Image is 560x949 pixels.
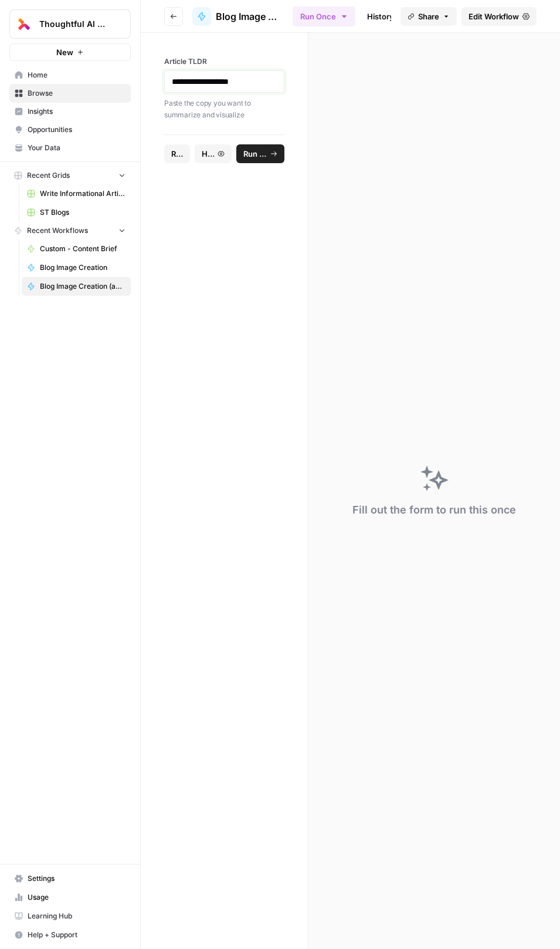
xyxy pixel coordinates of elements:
[56,46,73,58] span: New
[22,184,131,203] a: Write Informational Article
[9,120,131,139] a: Opportunities
[9,167,131,184] button: Recent Grids
[40,244,125,254] span: Custom - Content Brief
[13,13,35,35] img: Thoughtful AI Content Engine Logo
[164,56,284,67] label: Article TLDR
[40,207,125,218] span: ST Blogs
[40,188,125,199] span: Write Informational Article
[22,277,131,296] a: Blog Image Creation (ad hoc)
[28,143,125,153] span: Your Data
[28,892,125,903] span: Usage
[40,262,125,273] span: Blog Image Creation
[164,144,190,163] button: Reset
[9,102,131,121] a: Insights
[401,7,457,26] button: Share
[9,9,131,39] button: Workspace: Thoughtful AI Content Engine
[202,148,214,160] span: History
[293,6,355,26] button: Run Once
[28,106,125,117] span: Insights
[164,97,284,120] p: Paste the copy you want to summarize and visualize
[216,9,283,23] span: Blog Image Creation (ad hoc)
[171,148,183,160] span: Reset
[9,66,131,85] a: Home
[22,258,131,277] a: Blog Image Creation
[418,11,439,22] span: Share
[28,873,125,884] span: Settings
[22,239,131,258] a: Custom - Content Brief
[352,502,516,518] div: Fill out the form to run this once
[40,281,125,292] span: Blog Image Creation (ad hoc)
[360,7,401,26] a: History
[9,869,131,888] a: Settings
[469,11,519,22] span: Edit Workflow
[28,911,125,921] span: Learning Hub
[9,888,131,907] a: Usage
[27,170,70,181] span: Recent Grids
[9,907,131,926] a: Learning Hub
[461,7,537,26] a: Edit Workflow
[28,70,125,80] span: Home
[9,84,131,103] a: Browse
[28,124,125,135] span: Opportunities
[22,203,131,222] a: ST Blogs
[9,43,131,61] button: New
[195,144,232,163] button: History
[9,222,131,239] button: Recent Workflows
[9,926,131,944] button: Help + Support
[27,225,88,236] span: Recent Workflows
[192,7,283,26] a: Blog Image Creation (ad hoc)
[9,139,131,157] a: Your Data
[28,930,125,940] span: Help + Support
[236,144,284,163] button: Run Workflow
[28,88,125,99] span: Browse
[243,148,267,160] span: Run Workflow
[39,18,110,30] span: Thoughtful AI Content Engine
